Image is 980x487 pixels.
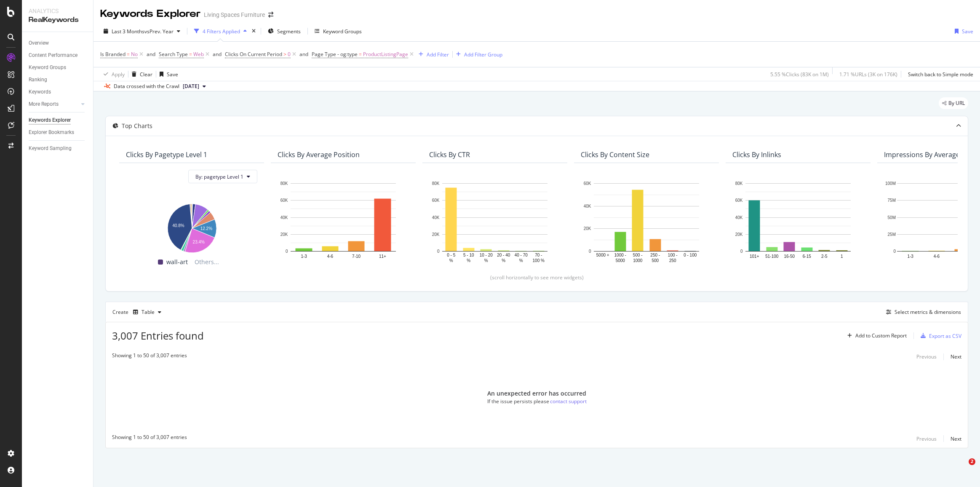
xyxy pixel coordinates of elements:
[264,24,304,38] button: Segments
[948,101,965,106] span: By URL
[515,253,528,257] text: 40 - 70
[668,253,678,257] text: 100 -
[969,458,975,465] span: 2
[784,254,795,259] text: 16-50
[288,48,291,60] span: 0
[29,88,51,96] div: Keywords
[885,181,896,186] text: 100M
[112,329,204,343] span: 3,007 Entries found
[280,198,288,203] text: 60K
[962,28,973,35] div: Save
[908,71,973,78] div: Switch back to Simple mode
[191,24,250,38] button: 4 Filters Applied
[447,253,455,257] text: 0 - 5
[172,223,184,228] text: 40.8%
[929,332,961,340] div: Export as CSV
[584,227,591,231] text: 20K
[550,398,587,405] div: contact support
[363,48,408,60] span: ProductListingPage
[669,258,676,263] text: 250
[100,67,125,81] button: Apply
[934,254,940,259] text: 4-6
[189,51,192,58] span: =
[652,258,659,263] text: 500
[732,150,781,159] div: Clicks By Inlinks
[29,51,87,60] a: Content Performance
[280,232,288,237] text: 20K
[167,71,178,78] div: Save
[29,88,87,96] a: Keywords
[29,75,47,84] div: Ranking
[327,254,334,259] text: 4-6
[916,353,937,360] div: Previous
[584,181,591,186] text: 60K
[179,81,209,91] button: [DATE]
[616,258,625,263] text: 5000
[917,329,961,343] button: Export as CSV
[147,50,155,58] button: and
[204,11,265,19] div: Living Spaces Furniture
[429,179,561,264] svg: A chart.
[883,307,961,317] button: Select metrics & dimensions
[299,50,308,58] button: and
[684,253,697,257] text: 0 - 100
[633,253,643,257] text: 500 -
[453,49,502,59] button: Add Filter Group
[770,71,829,78] div: 5.55 % Clicks ( 83K on 1M )
[112,28,144,35] span: Last 3 Months
[301,254,307,259] text: 1-3
[213,50,222,58] button: and
[735,181,743,186] text: 80K
[114,83,179,90] div: Data crossed with the Crawl
[29,51,77,60] div: Content Performance
[183,83,199,90] span: 2025 Aug. 25th
[278,179,409,264] svg: A chart.
[888,215,896,220] text: 50M
[596,253,609,257] text: 5000 +
[519,258,523,263] text: %
[633,258,643,263] text: 1000
[29,116,71,125] div: Keywords Explorer
[844,329,907,343] button: Add to Custom Report
[916,433,937,444] button: Previous
[29,63,66,72] div: Keyword Groups
[951,24,973,38] button: Save
[803,254,811,259] text: 6-15
[128,67,152,81] button: Clear
[951,352,961,362] button: Next
[126,199,257,254] div: A chart.
[415,49,449,59] button: Add Filter
[100,7,200,21] div: Keywords Explorer
[352,254,360,259] text: 7-10
[283,51,286,58] span: >
[487,389,586,398] div: An unexpected error has occurred
[487,398,549,405] div: If the issue persists please
[589,249,591,254] text: 0
[432,198,440,203] text: 60K
[732,179,864,264] svg: A chart.
[280,215,288,220] text: 40K
[581,179,712,264] svg: A chart.
[432,232,440,237] text: 20K
[29,128,87,137] a: Explorer Bookmarks
[311,24,365,38] button: Keyword Groups
[533,258,545,263] text: 100 %
[268,12,273,18] div: arrow-right-arrow-left
[888,232,896,237] text: 25M
[905,67,973,81] button: Switch back to Simple mode
[277,28,301,35] span: Segments
[131,48,138,60] span: No
[916,435,937,442] div: Previous
[188,170,257,183] button: By: pagetype Level 1
[193,48,204,60] span: Web
[916,352,937,362] button: Previous
[463,253,474,257] text: 5 - 10
[250,27,257,35] div: times
[112,433,187,444] div: Showing 1 to 50 of 3,007 entries
[429,150,470,159] div: Clicks By CTR
[299,51,308,58] div: and
[159,51,188,58] span: Search Type
[29,39,87,48] a: Overview
[286,249,288,254] text: 0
